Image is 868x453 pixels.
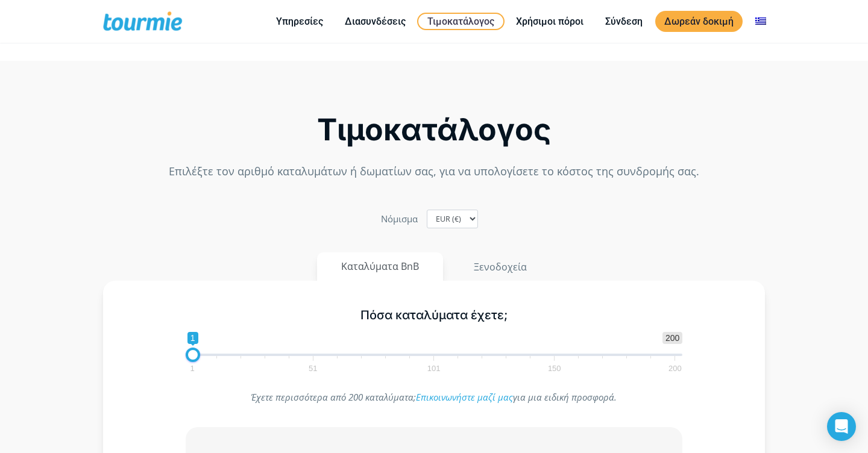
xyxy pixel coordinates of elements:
[188,366,196,371] span: 1
[381,211,418,227] label: Nόμισμα
[103,163,765,180] p: Επιλέξτε τον αριθμό καταλυμάτων ή δωματίων σας, για να υπολογίσετε το κόστος της συνδρομής σας.
[186,389,683,405] p: Έχετε περισσότερα από 200 καταλύματα; για μια ειδική προσφορά.
[655,11,743,32] a: Δωρεάν δοκιμή
[417,13,505,30] a: Τιμοκατάλογος
[103,116,765,144] h2: Τιμοκατάλογος
[416,391,513,403] a: Επικοινωνήστε μαζί μας
[187,332,198,344] span: 1
[546,366,563,371] span: 150
[596,14,652,29] a: Σύνδεση
[317,252,443,281] button: Καταλύματα BnB
[186,308,683,323] h5: Πόσα καταλύματα έχετε;
[827,412,856,441] div: Open Intercom Messenger
[267,14,332,29] a: Υπηρεσίες
[336,14,415,29] a: Διασυνδέσεις
[449,252,552,281] button: Ξενοδοχεία
[426,366,442,371] span: 101
[307,366,319,371] span: 51
[507,14,593,29] a: Χρήσιμοι πόροι
[662,332,682,344] span: 200
[667,366,684,371] span: 200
